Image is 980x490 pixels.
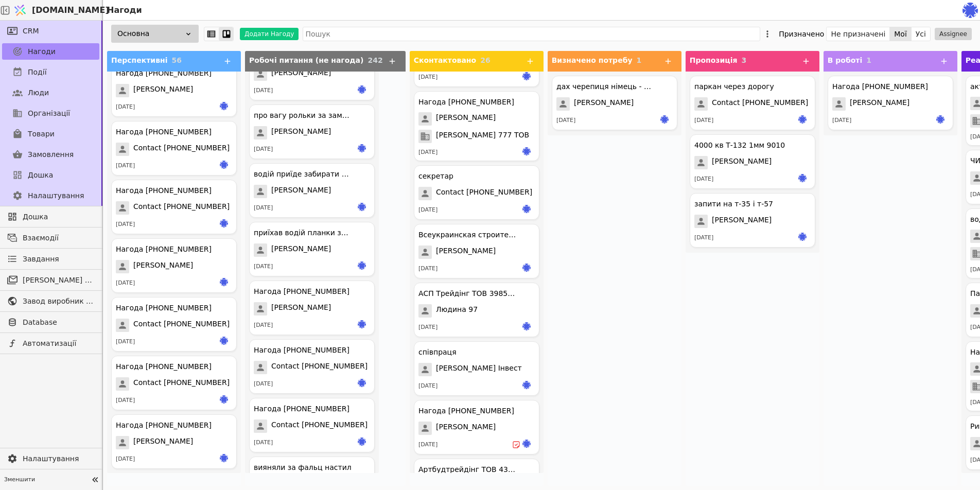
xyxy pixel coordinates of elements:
span: [PERSON_NAME] 777 ТОВ [436,130,529,143]
span: [PERSON_NAME] [712,215,772,228]
div: [DATE] [418,441,437,449]
div: паркан через дорогу [694,81,774,92]
span: [PERSON_NAME] [271,302,331,316]
a: Організації [2,105,99,121]
img: Logo [12,1,28,20]
img: ir [522,440,531,448]
div: Всеукраинская строительная компания ТОВ[PERSON_NAME][DATE]ir [414,224,539,278]
img: ir [358,85,366,94]
span: Contact [PHONE_NUMBER] [133,143,230,156]
span: [PERSON_NAME] [271,67,331,81]
div: [DATE] [254,380,273,389]
span: CRM [23,26,39,37]
span: Зменшити [4,476,88,484]
div: Нагода [PHONE_NUMBER][PERSON_NAME][DATE]ir [111,238,237,293]
div: Нагода [PHONE_NUMBER][PERSON_NAME][DATE]ir [249,281,375,335]
a: Події [2,64,99,80]
span: Перспективні [111,56,167,64]
div: дах черепиця німець - судова вишня [556,81,654,92]
div: паркан через дорогуContact [PHONE_NUMBER][DATE]ir [690,76,815,130]
div: Нагода [PHONE_NUMBER] [116,361,212,372]
button: Усі [912,27,930,41]
a: Налаштування [2,450,99,467]
div: Призначено [779,27,824,41]
div: [DATE] [116,455,135,464]
div: секретарContact [PHONE_NUMBER][DATE]ir [414,165,539,220]
div: [DATE] [254,204,273,213]
div: Нагода [PHONE_NUMBER][PERSON_NAME][DATE]ir [111,62,237,117]
span: 242 [367,56,382,64]
span: Взаємодії [23,233,94,243]
span: Люди [28,87,49,98]
img: ir [220,219,228,227]
span: [PERSON_NAME] [271,243,331,257]
div: [DATE] [832,116,851,125]
div: Нагода [PHONE_NUMBER]Contact [PHONE_NUMBER][DATE]ir [111,297,237,352]
div: Нагода [PHONE_NUMBER]Contact [PHONE_NUMBER][DATE]ir [249,339,375,394]
span: Нагоди [28,46,56,57]
a: Налаштування [2,187,99,204]
div: Нагода [PHONE_NUMBER] [832,81,928,92]
div: співпраця [418,347,457,358]
span: Автоматизації [23,338,94,349]
div: Нагода [PHONE_NUMBER] [254,345,349,356]
div: Нагода [PHONE_NUMBER][PERSON_NAME][PERSON_NAME] 777 ТОВ[DATE]ir [414,91,539,161]
div: [DATE] [418,73,437,82]
img: ir [522,72,531,80]
img: ir [798,174,807,182]
div: [DATE] [254,321,273,330]
div: Нагода [PHONE_NUMBER] [116,420,212,431]
span: Database [23,317,94,328]
a: Нагоди [2,43,99,60]
span: [PERSON_NAME] [436,422,496,435]
div: запити на т-35 і т-57[PERSON_NAME][DATE]ir [690,193,815,248]
div: Нагода [PHONE_NUMBER][PERSON_NAME][DATE]ir [111,414,237,469]
span: Дошка [28,170,53,181]
img: ir [358,261,366,270]
span: [PERSON_NAME] [271,126,331,139]
img: ir [358,203,366,211]
span: Людина 97 [436,304,478,318]
button: Додати Нагоду [240,28,299,40]
img: ir [358,437,366,446]
img: ir [220,395,228,404]
div: Нагода [PHONE_NUMBER] [418,97,514,108]
div: [DATE] [254,439,273,447]
div: Всеукраинская строительная компания ТОВ [418,230,516,240]
span: Налаштування [23,453,94,464]
a: Товари [2,126,99,142]
img: ir [358,379,366,387]
img: ir [660,115,669,124]
span: 3 [741,56,746,64]
div: [DATE] [418,265,437,273]
div: замовлення на вайбері - перепитував за стрічку[PERSON_NAME][DATE]ir [249,46,375,100]
span: [PERSON_NAME] [574,97,634,111]
span: [PERSON_NAME] [133,84,193,97]
div: про вагу рольки за замовлення 8019 поляка [254,110,352,121]
span: Contact [PHONE_NUMBER] [712,97,808,111]
div: Нагода [PHONE_NUMBER] [254,286,349,297]
button: Assignee [935,28,972,40]
span: Завдання [23,254,59,265]
span: [PERSON_NAME] [436,112,496,126]
span: Товари [28,129,55,139]
span: Contact [PHONE_NUMBER] [271,361,367,374]
span: Contact [PHONE_NUMBER] [133,201,230,215]
div: [DATE] [694,116,713,125]
img: ir [936,115,944,124]
span: 1 [637,56,642,64]
div: Нагода [PHONE_NUMBER] [254,404,349,414]
span: Робочі питання (не нагода) [249,56,363,64]
span: [PERSON_NAME] [436,246,496,259]
span: [PERSON_NAME] Інвест [436,363,522,376]
span: [PERSON_NAME] [850,97,909,111]
img: ir [358,144,366,152]
span: 26 [480,56,490,64]
div: Нагода [PHONE_NUMBER][PERSON_NAME][DATE]ir [414,400,539,454]
a: [PERSON_NAME] розсилки [2,272,99,288]
a: Автоматизації [2,335,99,352]
span: Сконтактовано [414,56,476,64]
img: ir [220,102,228,110]
span: Організації [28,108,70,119]
span: Contact [PHONE_NUMBER] [436,187,532,200]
